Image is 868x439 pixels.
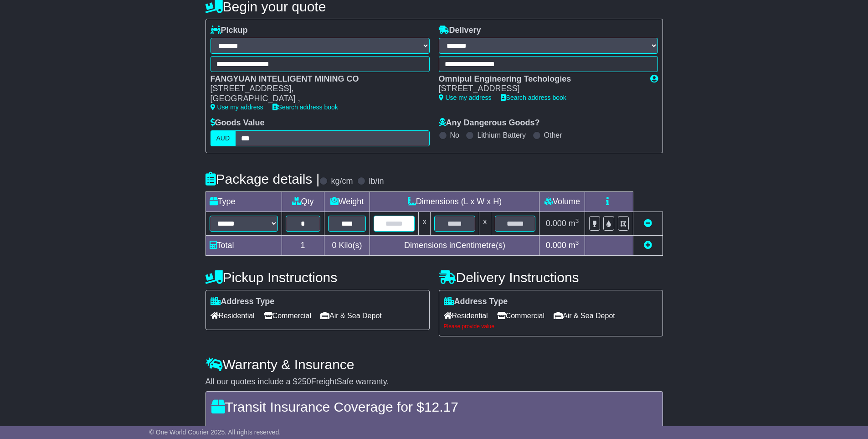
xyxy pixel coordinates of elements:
[419,212,431,235] td: x
[444,309,488,323] span: Residential
[211,103,263,111] a: Use my address
[264,309,311,323] span: Commercial
[539,191,585,212] td: Volume
[211,130,236,146] label: AUD
[149,429,281,436] span: © One World Courier 2025. All rights reserved.
[439,26,481,36] label: Delivery
[501,94,566,101] a: Search address book
[575,239,579,246] sup: 3
[497,309,544,323] span: Commercial
[272,103,338,111] a: Search address book
[369,176,384,186] label: lb/in
[370,191,539,212] td: Dimensions (L x W x H)
[211,297,275,307] label: Address Type
[439,84,641,94] div: [STREET_ADDRESS]
[211,94,421,104] div: [GEOGRAPHIC_DATA] ,
[444,297,508,307] label: Address Type
[211,26,248,36] label: Pickup
[644,241,652,250] a: Add new item
[211,309,255,323] span: Residential
[205,377,663,387] div: All our quotes include a $ FreightSafe warranty.
[320,309,382,323] span: Air & Sea Depot
[439,94,492,101] a: Use my address
[479,212,491,235] td: x
[282,191,324,212] td: Qty
[644,219,652,228] a: Remove this item
[205,357,663,372] h4: Warranty & Insurance
[477,131,526,139] label: Lithium Battery
[546,241,566,250] span: 0.000
[444,323,658,330] div: Please provide value
[211,74,421,84] div: FANGYUAN INTELLIGENT MINING CO
[282,235,324,255] td: 1
[450,131,459,139] label: No
[205,270,430,285] h4: Pickup Instructions
[205,171,320,186] h4: Package details |
[439,118,540,128] label: Any Dangerous Goods?
[211,84,421,94] div: [STREET_ADDRESS],
[544,131,562,139] label: Other
[439,74,641,84] div: Omnipul Engineering Techologies
[569,219,579,228] span: m
[554,309,615,323] span: Air & Sea Depot
[211,399,657,414] h4: Transit Insurance Coverage for $
[205,235,282,255] td: Total
[575,217,579,224] sup: 3
[205,191,282,212] td: Type
[298,377,311,386] span: 250
[370,235,539,255] td: Dimensions in Centimetre(s)
[569,241,579,250] span: m
[439,270,663,285] h4: Delivery Instructions
[424,399,458,414] span: 12.17
[211,118,265,128] label: Goods Value
[324,235,370,255] td: Kilo(s)
[331,176,353,186] label: kg/cm
[332,241,336,250] span: 0
[324,191,370,212] td: Weight
[546,219,566,228] span: 0.000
